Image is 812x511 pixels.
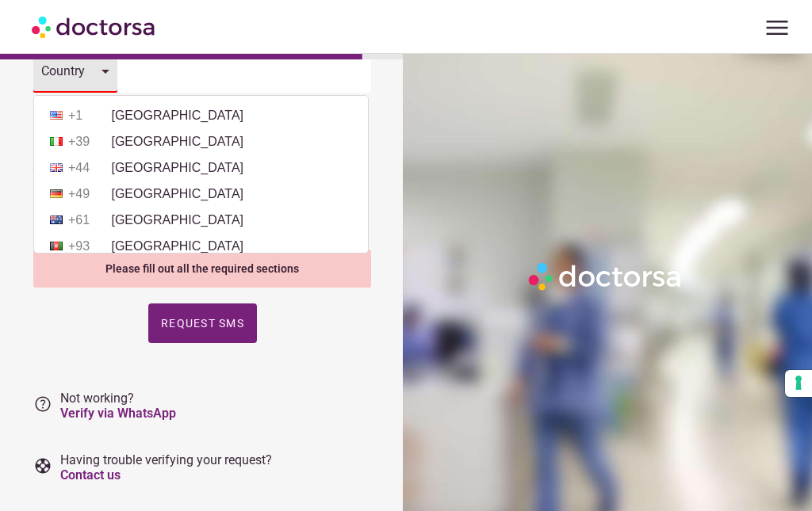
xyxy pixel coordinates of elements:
div: Country [41,63,86,78]
li: [GEOGRAPHIC_DATA] [42,130,360,154]
span: +93 [68,239,108,254]
span: +39 [68,135,108,149]
div: You'll receive a text message with a code. Standard carrier fees may apply. [33,93,371,131]
i: support [33,456,52,475]
div: Please fill out all the required sections [33,250,371,288]
img: Doctorsa.com [32,9,157,44]
span: +61 [68,213,108,227]
span: +1 [68,109,108,123]
li: [GEOGRAPHIC_DATA] [42,182,360,206]
span: +44 [68,161,108,175]
button: Request SMS [148,303,257,343]
a: Contact us [60,467,121,482]
li: [GEOGRAPHIC_DATA] [42,235,360,258]
span: menu [762,13,792,43]
span: +49 [68,187,108,201]
li: [GEOGRAPHIC_DATA] [42,156,360,180]
span: Having trouble verifying your request? [60,452,272,482]
i: help [33,395,52,414]
a: Verify via WhatsApp [60,406,176,421]
li: [GEOGRAPHIC_DATA] [42,208,360,232]
img: Logo-Doctorsa-trans-White-partial-flat.png [524,258,687,295]
span: Request SMS [161,317,244,330]
li: [GEOGRAPHIC_DATA] [42,104,360,128]
span: Not working? [60,391,176,421]
button: Your consent preferences for tracking technologies [785,370,812,397]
